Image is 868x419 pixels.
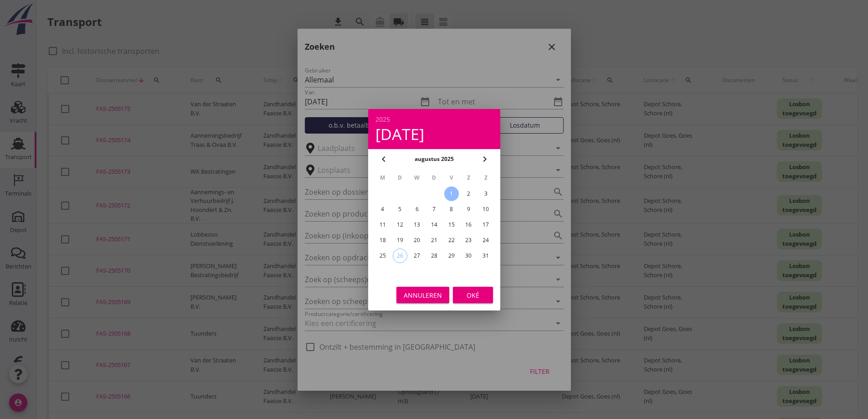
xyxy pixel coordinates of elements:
[479,154,490,165] i: chevron_right
[391,170,408,186] th: D
[410,233,424,248] button: 20
[375,170,391,186] th: M
[426,202,441,217] button: 7
[461,233,476,248] button: 23
[444,186,458,201] button: 1
[461,248,476,263] button: 30
[478,233,493,248] button: 24
[460,290,486,300] div: Oké
[478,202,493,217] button: 10
[478,170,494,186] th: Z
[444,217,458,232] button: 15
[396,287,449,303] button: Annuleren
[375,116,493,123] div: 2025
[375,217,390,232] button: 11
[426,233,441,248] button: 21
[426,248,441,263] button: 28
[409,170,425,186] th: W
[443,170,459,186] th: V
[412,152,457,166] button: augustus 2025
[453,287,493,303] button: Oké
[375,248,390,263] button: 25
[461,202,476,217] button: 9
[410,217,424,232] button: 13
[410,202,424,217] button: 6
[444,202,458,217] button: 8
[393,249,406,263] div: 26
[404,290,442,300] div: Annuleren
[461,186,476,201] button: 2
[478,248,493,263] button: 31
[392,217,407,232] button: 12
[392,202,407,217] button: 5
[426,170,442,186] th: D
[444,233,458,248] button: 22
[460,170,477,186] th: Z
[378,154,389,165] i: chevron_left
[392,248,407,263] button: 26
[444,248,458,263] button: 29
[461,217,476,232] button: 16
[392,233,407,248] button: 19
[375,233,390,248] button: 18
[375,202,390,217] button: 4
[478,186,493,201] button: 3
[410,248,424,263] button: 27
[426,217,441,232] button: 14
[478,217,493,232] button: 17
[375,126,493,142] div: [DATE]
